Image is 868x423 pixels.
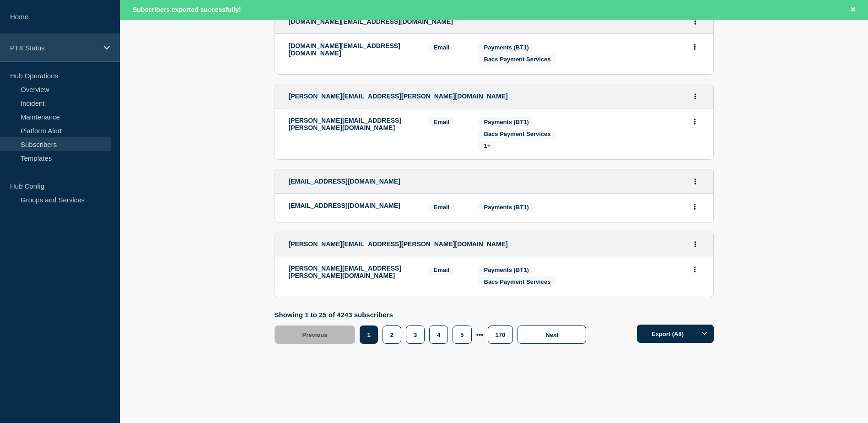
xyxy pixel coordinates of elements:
[289,92,508,100] span: [PERSON_NAME][EMAIL_ADDRESS][PERSON_NAME][DOMAIN_NAME]
[484,44,529,51] span: Payments (BT1)
[275,325,356,344] button: Previous
[289,240,508,248] span: [PERSON_NAME][EMAIL_ADDRESS][PERSON_NAME][DOMAIN_NAME]
[10,44,98,52] p: PTX Status
[689,262,701,277] button: Actions
[289,178,400,185] span: [EMAIL_ADDRESS][DOMAIN_NAME]
[428,117,456,127] span: Email
[695,325,714,343] button: Options
[428,265,456,275] span: Email
[847,5,859,15] button: Close banner
[275,311,591,319] p: Showing 1 to 25 of 4243 subscribers
[428,42,456,53] span: Email
[406,325,425,344] button: 3
[289,18,453,25] span: [DOMAIN_NAME][EMAIL_ADDRESS][DOMAIN_NAME]
[518,325,586,344] button: Next
[302,331,328,338] span: Previous
[690,237,701,251] button: Actions
[488,325,513,344] button: 170
[383,325,401,344] button: 2
[637,325,714,343] button: Export (All)
[289,265,414,279] p: [PERSON_NAME][EMAIL_ADDRESS][PERSON_NAME][DOMAIN_NAME]
[484,142,491,149] span: 1+
[484,266,529,273] span: Payments (BT1)
[690,15,701,29] button: Actions
[453,325,471,344] button: 5
[484,130,551,137] span: Bacs Payment Services
[133,6,241,13] span: Subscribers exported successfully!
[689,114,701,129] button: Actions
[428,202,456,212] span: Email
[545,331,558,338] span: Next
[689,200,701,214] button: Actions
[484,119,529,125] span: Payments (BT1)
[289,42,414,57] p: [DOMAIN_NAME][EMAIL_ADDRESS][DOMAIN_NAME]
[429,325,448,344] button: 4
[690,89,701,103] button: Actions
[484,204,529,211] span: Payments (BT1)
[360,325,377,344] button: 1
[690,174,701,189] button: Actions
[689,40,701,54] button: Actions
[289,117,414,131] p: [PERSON_NAME][EMAIL_ADDRESS][PERSON_NAME][DOMAIN_NAME]
[484,278,551,285] span: Bacs Payment Services
[289,202,414,209] p: [EMAIL_ADDRESS][DOMAIN_NAME]
[484,56,551,63] span: Bacs Payment Services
